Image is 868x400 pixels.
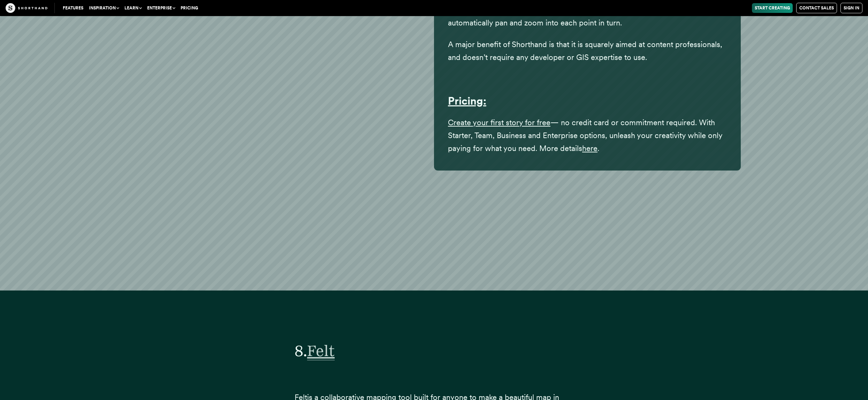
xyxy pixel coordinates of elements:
[122,3,144,13] button: Learn
[582,144,597,153] a: here
[178,3,201,13] a: Pricing
[6,3,47,13] img: The Craft
[448,118,550,127] a: Create your first story for free
[86,3,122,13] button: Inspiration
[448,95,455,107] a: P
[307,341,335,360] a: Felt
[448,40,722,62] span: A major benefit of Shorthand is that it is squarely aimed at content professionals, and doesn’t r...
[796,3,837,13] a: Contact Sales
[448,118,722,153] span: — no credit card or commitment required. With Starter, Team, Business and Enterprise options, unl...
[597,144,599,153] span: .
[307,341,335,360] span: Felt
[144,3,178,13] button: Enterprise
[455,95,486,107] a: ricing:
[752,3,793,13] a: Start Creating
[60,3,86,13] a: Features
[840,3,862,13] a: Sign in
[295,341,307,360] span: 8.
